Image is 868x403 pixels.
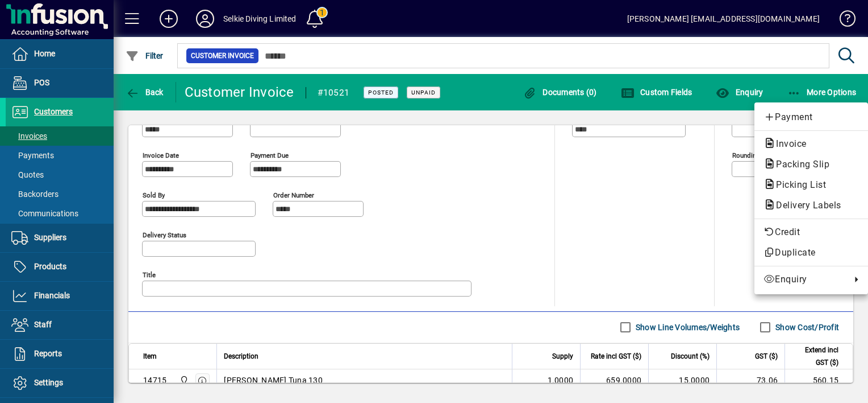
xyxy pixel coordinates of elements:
[754,107,868,128] button: Add customer payment
[763,159,835,170] span: Packing Slip
[763,138,812,149] span: Invoice
[763,179,832,190] span: Picking List
[763,273,845,286] span: Enquiry
[763,225,859,239] span: Credit
[763,110,859,124] span: Payment
[763,246,859,260] span: Duplicate
[763,200,847,211] span: Delivery Labels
